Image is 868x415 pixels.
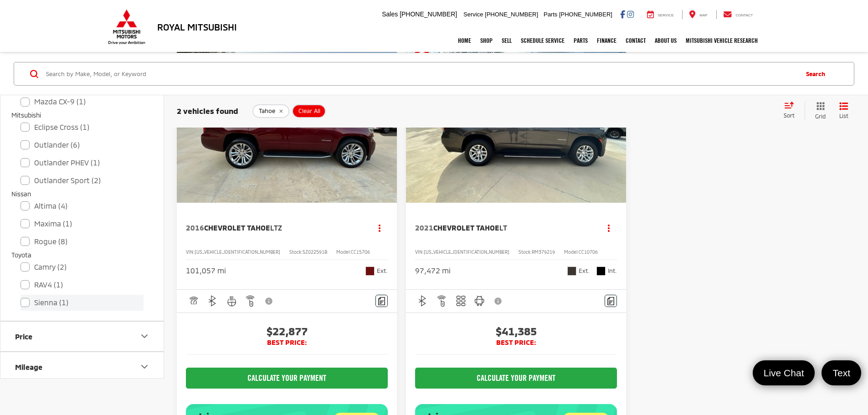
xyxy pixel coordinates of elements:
div: Price [15,332,32,341]
span: [US_VEHICLE_IDENTIFICATION_NUMBER] [195,249,280,255]
span: Stock: [519,249,532,255]
span: $22,877 [186,324,388,338]
a: Contact [716,10,760,19]
span: Contact [735,13,753,17]
img: Bluetooth® [417,295,428,307]
img: Remote Start [245,295,256,307]
span: Live Chat [759,367,809,379]
span: [PHONE_NUMBER] [559,11,612,18]
span: Tahoe [259,108,275,115]
span: LT [499,223,507,232]
a: 2016Chevrolet TahoeLTZ [186,223,363,233]
div: 101,057 mi [186,266,226,276]
button: Grid View [805,102,832,120]
span: Parts [544,11,557,18]
a: Live Chat [753,360,815,385]
img: Heated Steering Wheel [226,295,237,307]
button: Actions [601,220,617,236]
span: Sales [382,10,398,18]
label: Maxima (1) [21,216,144,232]
label: Outlander (6) [21,137,144,153]
span: List [839,112,848,120]
span: BEST PRICE: [415,338,617,347]
a: Parts: Opens in a new tab [569,29,592,52]
: CALCULATE YOUR PAYMENT [186,368,388,389]
a: Home [453,29,476,52]
button: List View [832,102,855,120]
label: Rogue (8) [21,234,144,250]
label: Camry (2) [21,259,144,275]
button: Search [797,62,838,85]
a: Shop [476,29,497,52]
button: Comments [605,295,617,307]
span: [PHONE_NUMBER] [485,11,538,18]
h3: Royal Mitsubishi [157,22,237,32]
span: $41,385 [415,324,617,338]
span: [PHONE_NUMBER] [400,10,457,18]
span: Chevrolet Tahoe [433,223,499,232]
span: Siren Red Tintcoat [365,266,375,276]
span: Graywood Metallic [567,266,576,276]
button: View Disclaimer [262,292,277,311]
span: Grid [815,113,826,120]
a: Map [682,10,714,19]
span: LTZ [270,223,282,232]
button: MileageMileage [0,352,164,382]
a: Service [640,10,681,19]
span: BEST PRICE: [186,338,388,347]
img: Adaptive Cruise Control [188,295,199,307]
div: Price [139,331,150,342]
span: Map [699,13,707,17]
span: VIN: [186,249,195,255]
span: Stock: [289,249,303,255]
button: View Disclaimer [491,292,506,311]
label: Altima (4) [21,198,144,214]
span: VIN: [415,249,424,255]
span: 2021 [415,223,433,232]
span: Model: [564,249,579,255]
span: Black [596,266,606,276]
span: Mitsubishi [11,111,41,119]
a: About Us [650,29,681,52]
span: Clear All [298,108,320,115]
label: Outlander Sport (2) [21,173,144,189]
span: CC10706 [579,249,598,255]
img: 3rd Row Seating [455,295,467,307]
span: Sort [784,112,795,118]
button: PricePrice [0,322,164,351]
span: Toyota [11,251,31,259]
label: Outlander PHEV (1) [21,155,144,171]
a: Instagram: Click to visit our Instagram page [627,10,634,18]
span: SZ022591B [303,249,327,255]
a: Sell [497,29,516,52]
button: Select sort value [779,102,805,120]
span: Text [828,367,855,379]
a: 2021Chevrolet TahoeLT [415,223,592,233]
img: Remote Start [436,295,447,307]
span: CC15706 [351,249,370,255]
span: RM379219 [532,249,555,255]
a: Schedule Service: Opens in a new tab [516,29,569,52]
span: Ext. [377,266,388,275]
span: Model: [336,249,351,255]
button: Clear All [292,104,326,118]
a: Facebook: Click to visit our Facebook page [620,10,625,18]
span: Nissan [11,190,31,198]
label: Eclipse Cross (1) [21,119,144,135]
div: Mileage [139,361,150,372]
label: RAV4 (1) [21,277,144,293]
a: Text [822,360,861,385]
img: Android Auto [474,295,485,307]
div: Mileage [15,363,42,371]
span: Ext. [579,266,590,275]
button: remove Tahoe [252,104,289,118]
span: 2016 [186,223,204,232]
img: Comments [378,297,385,305]
span: [US_VEHICLE_IDENTIFICATION_NUMBER] [424,249,509,255]
input: Search by Make, Model, or Keyword [45,63,797,85]
: CALCULATE YOUR PAYMENT [415,368,617,389]
span: Service [463,11,483,18]
label: Sienna (1) [21,295,144,311]
a: Contact [621,29,650,52]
